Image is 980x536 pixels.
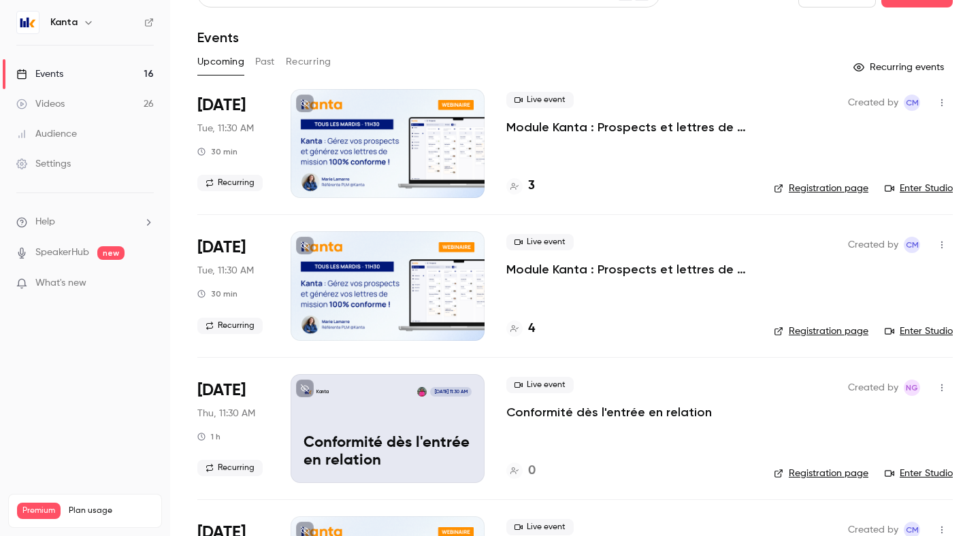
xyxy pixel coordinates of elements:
[197,237,246,258] span: [DATE]
[848,380,898,396] span: Created by
[197,95,246,116] span: [DATE]
[885,324,953,338] a: Enter Studio
[506,119,752,135] a: Module Kanta : Prospects et lettres de mission
[506,261,752,278] a: Module Kanta : Prospects et lettres de mission
[197,431,220,442] div: 1 h
[197,29,239,46] h1: Events
[17,12,39,33] img: Kanta
[35,276,86,290] span: What's new
[197,146,238,157] div: 30 min
[16,157,71,171] div: Settings
[17,503,61,519] span: Premium
[847,56,953,78] button: Recurring events
[906,380,918,396] span: NG
[906,237,919,253] span: CM
[255,51,275,73] button: Past
[197,175,263,191] span: Recurring
[197,407,255,420] span: Thu, 11:30 AM
[197,374,269,483] div: Sep 4 Thu, 11:30 AM (Europe/Paris)
[506,404,712,420] a: Conformité dès l'entrée en relation
[506,519,574,535] span: Live event
[16,127,77,141] div: Audience
[904,95,920,111] span: Charlotte MARTEL
[197,288,238,299] div: 30 min
[16,97,65,111] div: Videos
[69,505,153,516] span: Plan usage
[16,67,63,81] div: Events
[197,231,269,340] div: Sep 2 Tue, 11:30 AM (Europe/Paris)
[16,215,154,229] li: help-dropdown-opener
[197,89,269,198] div: Aug 26 Tue, 11:30 AM (Europe/Paris)
[506,462,536,480] a: 0
[885,467,953,480] a: Enter Studio
[904,380,920,396] span: Nicolas Guitard
[906,95,919,111] span: CM
[774,182,868,195] a: Registration page
[506,377,574,393] span: Live event
[885,182,953,195] a: Enter Studio
[35,246,89,260] a: SpeakerHub
[291,374,485,483] a: Conformité dès l'entrée en relationKantaCélia Belmokh[DATE] 11:30 AMConformité dès l'entrée en re...
[197,460,263,476] span: Recurring
[417,387,427,397] img: Célia Belmokh
[286,51,331,73] button: Recurring
[506,177,535,195] a: 3
[774,324,868,338] a: Registration page
[528,462,536,480] h4: 0
[506,320,535,338] a: 4
[197,264,254,278] span: Tue, 11:30 AM
[848,237,898,253] span: Created by
[97,246,125,260] span: new
[316,388,329,395] p: Kanta
[506,92,574,108] span: Live event
[528,320,535,338] h4: 4
[528,177,535,195] h4: 3
[197,122,254,135] span: Tue, 11:30 AM
[50,16,78,29] h6: Kanta
[197,318,263,334] span: Recurring
[904,237,920,253] span: Charlotte MARTEL
[197,51,244,73] button: Upcoming
[774,467,868,480] a: Registration page
[848,95,898,111] span: Created by
[304,435,472,470] p: Conformité dès l'entrée en relation
[506,234,574,250] span: Live event
[430,387,471,397] span: [DATE] 11:30 AM
[197,380,246,401] span: [DATE]
[35,215,55,229] span: Help
[137,278,154,290] iframe: Noticeable Trigger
